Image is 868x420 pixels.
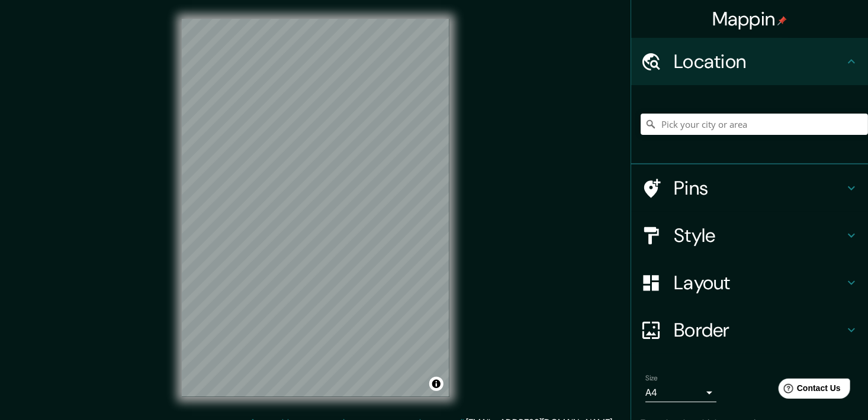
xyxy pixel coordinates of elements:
img: pin-icon.png [777,16,787,25]
div: A4 [645,383,716,402]
label: Size [645,373,658,383]
div: Location [631,38,868,85]
h4: Border [674,318,844,342]
input: Pick your city or area [641,114,868,135]
canvas: Map [182,19,449,397]
div: Border [631,306,868,354]
h4: Mappin [712,7,787,31]
h4: Style [674,224,844,247]
div: Pins [631,164,868,212]
div: Style [631,212,868,259]
h4: Location [674,50,844,73]
div: Layout [631,259,868,306]
iframe: Help widget launcher [763,374,855,407]
button: Toggle attribution [429,377,443,391]
h4: Layout [674,271,844,295]
h4: Pins [674,176,844,200]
